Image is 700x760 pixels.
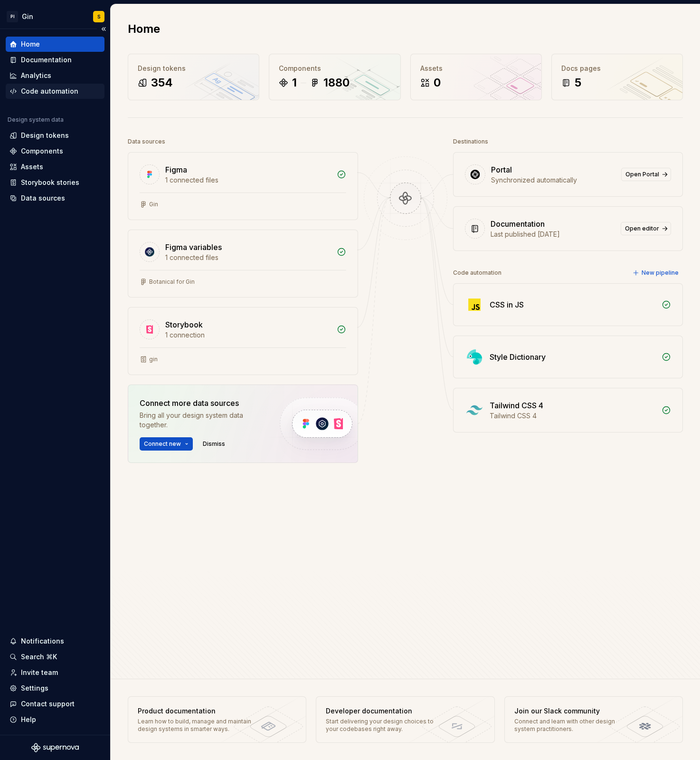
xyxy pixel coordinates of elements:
[491,230,615,239] div: Last published [DATE]
[140,411,264,430] div: Bring all your design system data together.
[128,307,358,375] a: Storybook1 connectiongin
[97,13,101,20] div: S
[128,54,259,100] a: Design tokens354
[625,225,659,232] span: Open editor
[21,683,48,693] div: Settings
[21,39,40,49] div: Home
[144,440,181,448] span: Connect new
[6,68,104,83] a: Analytics
[490,400,543,411] div: Tailwind CSS 4
[138,718,252,733] div: Learn how to build, manage and maintain design systems in smarter ways.
[21,178,79,187] div: Storybook stories
[6,634,104,649] button: Notifications
[453,266,501,279] div: Code automation
[203,440,225,448] span: Dismiss
[138,706,252,716] div: Product documentation
[316,696,494,743] a: Developer documentationStart delivering your design choices to your codebases right away.
[21,131,69,140] div: Design tokens
[323,75,350,90] div: 1880
[6,52,104,67] a: Documentation
[149,356,158,363] div: gin
[575,75,581,90] div: 5
[6,191,104,206] a: Data sources
[128,135,165,148] div: Data sources
[128,230,358,298] a: Figma variables1 connected filesBotanical for Gin
[140,397,264,409] div: Connect more data sources
[21,71,51,80] div: Analytics
[138,64,249,73] div: Design tokens
[491,175,616,185] div: Synchronized automatically
[165,253,331,262] div: 1 connected files
[21,699,75,709] div: Contact support
[642,269,679,277] span: New pipeline
[514,718,629,733] div: Connect and learn with other design system practitioners.
[149,201,158,208] div: Gin
[21,87,78,96] div: Code automation
[7,11,18,22] div: PI
[8,116,64,124] div: Design system data
[514,706,629,716] div: Join our Slack community
[2,6,108,27] button: PIGinS
[410,54,542,100] a: Assets0
[434,75,441,90] div: 0
[6,665,104,680] a: Invite team
[149,278,195,286] div: Botanical for Gin
[128,696,306,743] a: Product documentationLearn how to build, manage and maintain design systems in smarter ways.
[6,649,104,664] button: Search ⌘K
[625,171,659,178] span: Open Portal
[490,411,656,421] div: Tailwind CSS 4
[21,55,72,65] div: Documentation
[6,175,104,190] a: Storybook stories
[21,193,65,203] div: Data sources
[21,668,58,677] div: Invite team
[165,241,222,253] div: Figma variables
[6,712,104,727] button: Help
[21,715,36,724] div: Help
[21,162,43,172] div: Assets
[128,152,358,220] a: Figma1 connected filesGin
[326,718,440,733] div: Start delivering your design choices to your codebases right away.
[31,743,79,752] svg: Supernova Logo
[165,330,331,340] div: 1 connection
[292,75,297,90] div: 1
[279,64,390,73] div: Components
[6,128,104,143] a: Design tokens
[504,696,683,743] a: Join our Slack communityConnect and learn with other design system practitioners.
[490,299,524,310] div: CSS in JS
[165,164,187,175] div: Figma
[551,54,683,100] a: Docs pages5
[6,159,104,174] a: Assets
[140,437,193,451] button: Connect new
[97,22,110,36] button: Collapse sidebar
[453,135,488,148] div: Destinations
[490,351,546,363] div: Style Dictionary
[6,144,104,159] a: Components
[6,681,104,696] a: Settings
[561,64,673,73] div: Docs pages
[21,146,63,156] div: Components
[151,75,173,90] div: 354
[199,437,229,451] button: Dismiss
[621,222,671,235] a: Open editor
[491,164,512,175] div: Portal
[22,12,33,21] div: Gin
[491,218,545,230] div: Documentation
[128,21,160,37] h2: Home
[6,84,104,99] a: Code automation
[165,175,331,185] div: 1 connected files
[21,652,57,662] div: Search ⌘K
[269,54,400,100] a: Components11880
[420,64,532,73] div: Assets
[326,706,440,716] div: Developer documentation
[165,319,203,330] div: Storybook
[6,37,104,52] a: Home
[621,168,671,181] a: Open Portal
[6,696,104,712] button: Contact support
[21,636,64,646] div: Notifications
[630,266,683,279] button: New pipeline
